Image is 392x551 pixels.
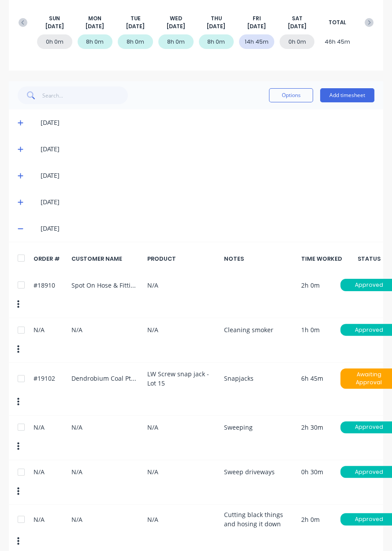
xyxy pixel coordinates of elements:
[224,255,296,263] div: NOTES
[41,171,374,180] div: [DATE]
[199,34,234,49] div: 8h 0m
[207,22,225,30] span: [DATE]
[170,15,182,22] span: WED
[252,15,261,22] span: FRI
[41,197,374,207] div: [DATE]
[320,34,355,49] div: 46h 45m
[41,224,374,233] div: [DATE]
[42,86,128,104] input: Search...
[71,255,142,263] div: CUSTOMER NAME
[88,15,101,22] span: MON
[301,255,358,263] div: TIME WORKED
[363,255,374,263] div: STATUS
[269,88,313,102] button: Options
[126,22,145,30] span: [DATE]
[288,22,306,30] span: [DATE]
[41,118,374,127] div: [DATE]
[34,255,67,263] div: ORDER #
[41,144,374,154] div: [DATE]
[211,15,222,22] span: THU
[158,34,194,49] div: 8h 0m
[329,19,346,26] span: TOTAL
[147,255,219,263] div: PRODUCT
[292,15,302,22] span: SAT
[78,34,113,49] div: 8h 0m
[239,34,274,49] div: 14h 45m
[247,22,266,30] span: [DATE]
[45,22,64,30] span: [DATE]
[320,88,374,102] button: Add timesheet
[86,22,104,30] span: [DATE]
[49,15,60,22] span: SUN
[280,34,315,49] div: 0h 0m
[37,34,72,49] div: 0h 0m
[167,22,185,30] span: [DATE]
[118,34,153,49] div: 8h 0m
[131,15,141,22] span: TUE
